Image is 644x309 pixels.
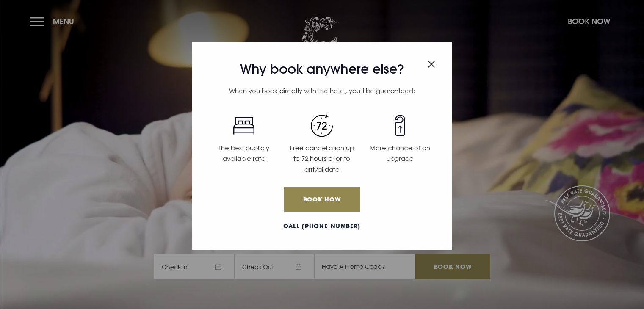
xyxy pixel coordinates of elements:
[205,86,439,97] p: When you book directly with the hotel, you'll be guaranteed:
[284,187,359,212] a: Book Now
[366,143,434,164] p: More chance of an upgrade
[288,143,356,175] p: Free cancellation up to 72 hours prior to arrival date
[428,56,435,69] button: Close modal
[210,143,278,164] p: The best publicly available rate
[205,222,439,231] a: Call [PHONE_NUMBER]
[205,62,439,77] h3: Why book anywhere else?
